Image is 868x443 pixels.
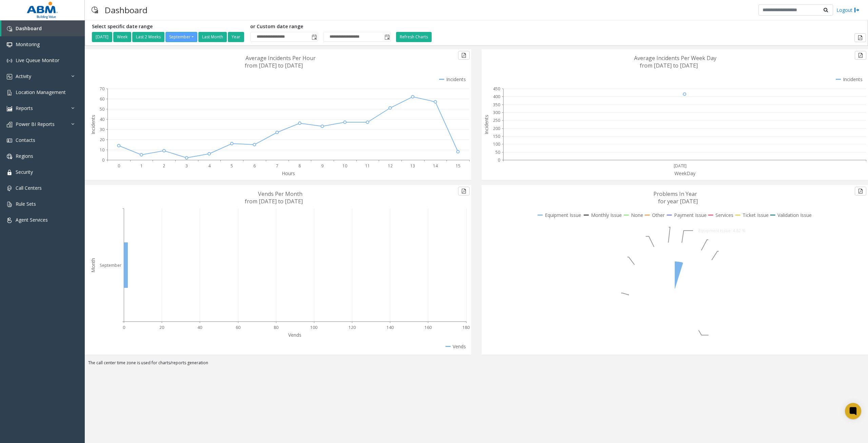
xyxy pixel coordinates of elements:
button: Export to pdf [855,51,866,60]
text: from [DATE] to [DATE] [245,62,303,69]
text: for year [DATE] [658,198,698,205]
text: 80 [274,325,278,330]
img: 'icon' [7,42,12,48]
span: Activity [16,73,31,79]
text: 160 [425,325,432,330]
text: from [DATE] to [DATE] [245,198,303,205]
a: Logout [836,6,860,14]
text: 150 [493,133,500,139]
text: 15 [456,163,460,169]
text: 300 [493,110,500,115]
text: 140 [387,325,394,330]
img: 'icon' [7,26,12,32]
button: Export to pdf [855,187,866,196]
text: 6 [253,163,256,169]
span: Agent Services [16,217,48,223]
text: 0 [498,157,500,163]
text: 60 [236,325,240,330]
text: 0 [102,157,104,163]
span: Dashboard [16,25,42,32]
text: 5 [231,163,233,169]
text: 14 [433,163,438,169]
text: Vends Per Month [258,190,302,198]
img: 'icon' [7,122,12,127]
text: 70 [100,86,104,92]
span: Monitoring [16,41,40,48]
text: Incidents [483,115,490,134]
text: 30 [100,127,104,132]
text: 100 [493,141,500,147]
button: Refresh Charts [396,32,432,42]
button: Week [113,32,131,42]
h5: Select specific date range [92,24,245,30]
span: Power BI Reports [16,121,55,127]
button: Export to pdf [458,187,470,196]
text: 2 [163,163,165,169]
text: Month [90,258,96,273]
text: 50 [100,106,104,112]
text: Vends [288,332,301,338]
img: pageIcon [92,2,98,18]
img: 'icon' [7,90,12,95]
img: logout [854,6,860,14]
img: 'icon' [7,74,12,79]
span: Regions [16,153,33,159]
img: 'icon' [7,106,12,111]
div: The call center time zone is used for charts/reports generation [85,360,868,369]
text: Equipment Issue: 4.82 % [698,228,746,234]
text: 10 [342,163,347,169]
span: Reports [16,105,33,111]
text: 180 [462,325,470,330]
text: Incidents [90,115,96,134]
text: 0 [123,325,125,330]
text: 20 [159,325,164,330]
text: Average Incidents Per Hour [245,54,316,62]
img: 'icon' [7,170,12,175]
img: 'icon' [7,186,12,191]
text: 100 [310,325,317,330]
text: Average Incidents Per Week Day [634,54,716,62]
img: 'icon' [7,58,12,63]
text: 20 [100,137,104,143]
text: 200 [493,126,500,131]
text: 1 [140,163,143,169]
text: Problems In Year [653,190,697,198]
text: from [DATE] to [DATE] [640,62,698,69]
text: 9 [321,163,323,169]
span: Toggle popup [383,32,391,42]
text: 40 [197,325,202,330]
h3: Dashboard [101,2,151,18]
text: 250 [493,117,500,123]
span: Contacts [16,137,35,143]
text: Hours [282,170,295,177]
text: 50 [495,149,500,155]
span: Live Queue Monitor [16,57,59,63]
span: Security [16,169,33,175]
img: 'icon' [7,218,12,223]
button: September [165,32,197,42]
text: 10 [100,147,104,153]
text: [DATE] [674,163,687,169]
text: 350 [493,102,500,108]
text: 11 [365,163,370,169]
text: 3 [185,163,188,169]
span: Location Management [16,89,66,95]
span: Rule Sets [16,201,36,207]
button: Export to pdf [458,51,470,60]
text: 13 [410,163,415,169]
img: 'icon' [7,138,12,143]
text: 40 [100,116,104,122]
text: 4 [208,163,211,169]
text: 450 [493,86,500,92]
button: [DATE] [92,32,112,42]
text: 8 [298,163,301,169]
text: September [100,262,121,268]
text: 400 [493,94,500,99]
text: 60 [100,96,104,102]
img: 'icon' [7,202,12,207]
text: 120 [349,325,356,330]
span: Call Centers [16,185,42,191]
text: WeekDay [674,170,696,177]
h5: or Custom date range [250,24,391,30]
text: 0 [118,163,120,169]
